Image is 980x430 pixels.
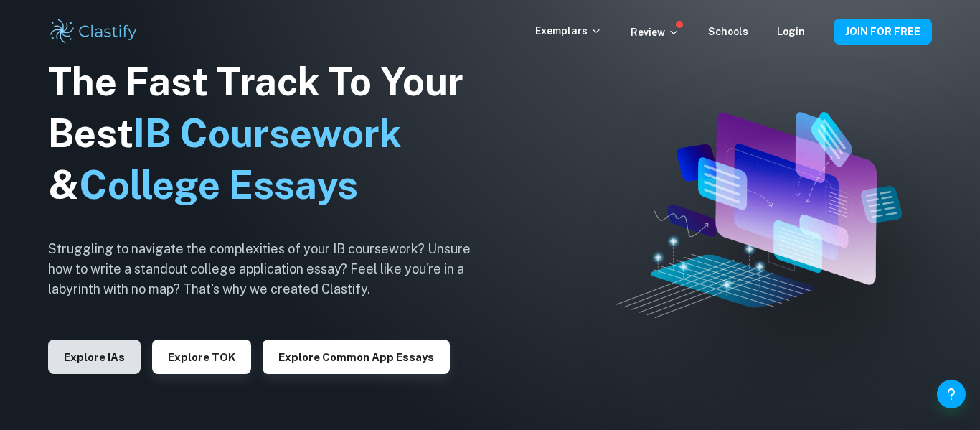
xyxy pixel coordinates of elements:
button: Help and Feedback [937,380,966,408]
button: Explore Common App essays [263,340,450,374]
span: IB Coursework [133,111,402,156]
a: Explore Common App essays [263,350,450,363]
button: Explore TOK [152,340,251,374]
span: College Essays [79,162,358,207]
p: Review [631,24,679,40]
h6: Struggling to navigate the complexities of your IB coursework? Unsure how to write a standout col... [48,239,493,299]
button: JOIN FOR FREE [834,19,932,45]
h1: The Fast Track To Your Best & [48,56,493,211]
p: Exemplars [535,23,602,39]
img: Clastify logo [48,17,139,46]
img: Clastify hero [616,112,902,319]
a: Login [777,26,805,37]
a: Explore IAs [48,350,141,363]
button: Explore IAs [48,340,141,374]
a: Schools [708,26,748,37]
a: Explore TOK [152,350,251,363]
